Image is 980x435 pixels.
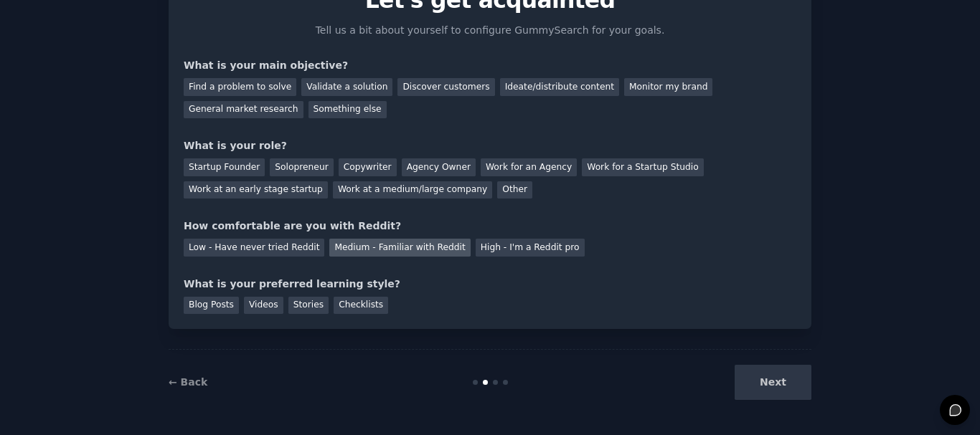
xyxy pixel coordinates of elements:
[397,78,494,96] div: Discover customers
[270,158,333,176] div: Solopreneur
[402,158,476,176] div: Agency Owner
[244,297,283,315] div: Videos
[288,297,329,315] div: Stories
[169,376,207,388] a: ← Back
[184,158,265,176] div: Startup Founder
[184,58,796,73] div: What is your main objective?
[184,239,324,257] div: Low - Have never tried Reddit
[334,297,388,315] div: Checklists
[624,78,712,96] div: Monitor my brand
[497,181,532,199] div: Other
[309,23,671,38] p: Tell us a bit about yourself to configure GummySearch for your goals.
[184,101,303,119] div: General market research
[301,78,392,96] div: Validate a solution
[184,297,239,315] div: Blog Posts
[184,78,296,96] div: Find a problem to solve
[582,158,703,176] div: Work for a Startup Studio
[333,181,492,199] div: Work at a medium/large company
[184,181,328,199] div: Work at an early stage startup
[184,219,796,234] div: How comfortable are you with Reddit?
[476,239,585,257] div: High - I'm a Reddit pro
[329,239,470,257] div: Medium - Familiar with Reddit
[339,158,397,176] div: Copywriter
[500,78,619,96] div: Ideate/distribute content
[481,158,577,176] div: Work for an Agency
[308,101,387,119] div: Something else
[184,277,796,292] div: What is your preferred learning style?
[184,138,796,153] div: What is your role?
